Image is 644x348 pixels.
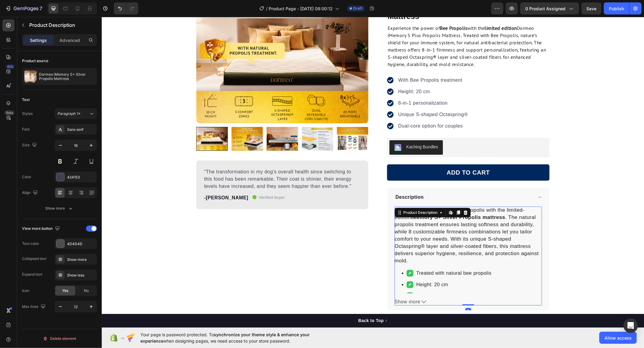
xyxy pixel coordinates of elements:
[2,2,45,14] button: 7
[67,257,95,262] div: Show more
[285,7,448,52] div: Rich Text Editor. Editing area: main
[46,205,74,211] div: Show more
[22,334,97,343] button: Delete element
[102,177,147,185] p: -[PERSON_NAME]
[520,2,579,14] button: 0 product assigned
[294,177,322,184] p: Description
[269,5,333,12] span: Product Page - [DATE] 08:00:12
[59,37,80,43] p: Advanced
[84,288,89,293] span: No
[6,64,14,69] div: 450
[67,241,95,247] div: 4D4D4D
[293,127,300,134] img: KachingBundles.png
[604,2,629,14] button: Publish
[22,241,39,246] div: Text color
[364,291,370,296] div: 0
[300,193,337,198] div: Product Description
[288,123,341,138] button: Kaching Bundles
[293,176,323,185] div: Rich Text Editor. Editing area: main
[623,318,638,333] div: Open Intercom Messenger
[305,127,336,133] div: Kaching Bundles
[22,303,47,311] div: Max lines
[22,111,33,116] div: Styles
[305,264,440,272] li: Height: 20 cm
[67,127,95,132] div: Sans-serif
[22,58,48,64] div: Product source
[67,175,95,180] div: 424153
[604,335,632,341] span: Allow access
[338,8,366,14] strong: Bee Propolis
[296,93,367,102] div: Rich Text Editor. Editing area: main
[305,275,440,283] li: 8 firmness and comfort combinations
[22,225,61,233] div: View more button
[43,335,76,342] div: Delete element
[286,8,447,51] p: Experience the power of with the Dormeo iMemory S Plus Propolis Mattress. Treated with Bee Propol...
[24,71,37,83] img: product feature img
[57,111,80,116] span: Paragraph 1*
[67,273,95,278] div: Show less
[22,97,30,103] div: Text
[157,178,184,184] p: Verified buyer
[39,72,95,81] p: Dormeo iMemory S+ Silver Propolis Mattress
[293,190,437,247] p: Experience the power of bee propolis with the limited-edition . The natural propolis treatment en...
[296,105,367,114] div: Rich Text Editor. Editing area: main
[114,2,138,14] div: Undo/Redo
[582,2,601,14] button: Save
[102,17,644,327] iframe: Design area
[22,203,97,214] button: Show more
[55,108,97,119] button: Paragraph 1*
[296,106,366,113] p: Dual-core option for couples
[599,332,637,344] button: Allow access
[293,281,319,289] span: Show more
[257,301,286,307] div: Back to Top ↑
[353,6,362,11] span: Draft
[285,147,448,164] button: ADD TO CART
[22,256,46,261] div: Collapsed text
[40,5,42,12] p: 7
[296,59,367,68] div: Rich Text Editor. Editing area: main
[587,6,597,11] span: Save
[609,5,624,12] div: Publish
[22,141,38,149] div: Size
[22,288,29,293] div: Icon
[5,110,14,115] div: Beta
[296,70,367,79] div: Rich Text Editor. Editing area: main
[22,189,39,197] div: Align
[525,5,566,12] span: 0 product assigned
[22,127,30,132] div: Font
[305,252,440,260] li: Treated with natural bee propolis
[140,332,310,343] span: synchronize your theme style & enhance your experience
[22,272,42,277] div: Expand text
[296,71,366,78] p: Height: 20 cm
[296,83,366,90] p: 8-in-1 personalization
[383,8,415,14] strong: limited edition
[29,21,95,29] p: Product Description
[140,331,333,344] span: Your page is password protected. To when designing pages, we need access to your store password.
[345,151,388,160] div: ADD TO CART
[22,174,31,180] div: Color
[296,82,367,91] div: Rich Text Editor. Editing area: main
[266,5,268,12] span: /
[296,60,366,67] p: With Bee Propolis treatment
[102,151,259,173] p: "The transformation in my dog's overall health since switching to this food has been remarkable. ...
[62,288,68,293] span: Yes
[293,281,440,289] button: Show more
[296,94,366,101] p: Unique S-shaped Octaspring®
[30,37,47,43] p: Settings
